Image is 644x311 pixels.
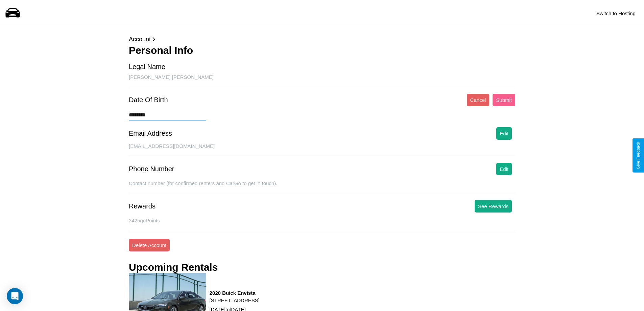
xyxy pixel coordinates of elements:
button: See Rewards [475,200,512,213]
div: Date Of Birth [129,96,168,104]
div: Rewards [129,202,156,210]
button: Switch to Hosting [593,7,639,20]
h3: Personal Info [129,45,515,56]
p: Account [129,34,515,45]
div: Give Feedback [636,142,641,169]
h3: Upcoming Rentals [129,262,218,273]
button: Edit [496,127,512,140]
button: Cancel [467,94,490,106]
div: Contact number (for confirmed renters and CarGo to get in touch). [129,180,515,193]
p: 3425 goPoints [129,216,515,225]
div: Open Intercom Messenger [7,288,23,304]
div: Legal Name [129,63,165,71]
div: Phone Number [129,165,174,173]
div: [PERSON_NAME] [PERSON_NAME] [129,74,515,87]
h3: 2020 Buick Envista [210,290,260,296]
div: Email Address [129,130,172,137]
p: [STREET_ADDRESS] [210,296,260,305]
button: Submit [493,94,515,106]
button: Delete Account [129,239,170,251]
div: [EMAIL_ADDRESS][DOMAIN_NAME] [129,143,515,156]
button: Edit [496,163,512,175]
